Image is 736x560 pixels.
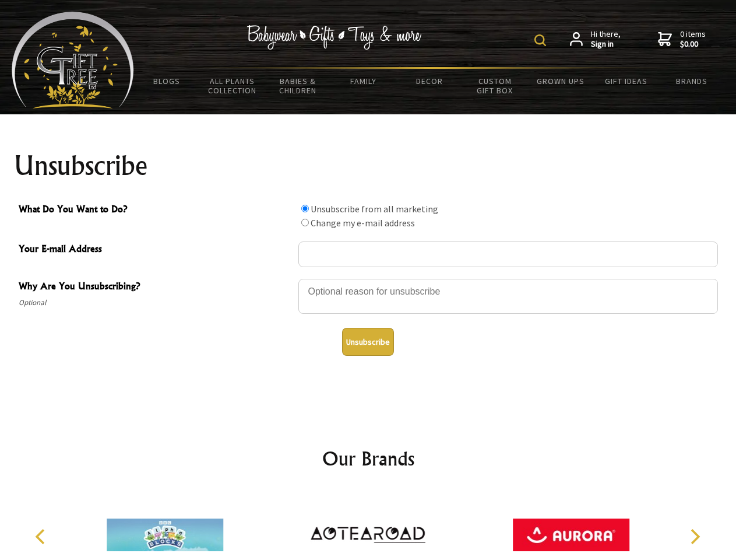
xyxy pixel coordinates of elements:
img: Babywear - Gifts - Toys & more [247,25,422,50]
h1: Unsubscribe [14,152,723,180]
a: Hi there,Sign in [570,29,621,50]
img: product search [534,34,546,46]
h2: Our Brands [23,444,713,473]
button: Unsubscribe [342,328,394,356]
span: Your E-mail Address [19,242,293,258]
span: Optional [19,296,293,310]
img: Babyware - Gifts - Toys and more... [12,12,134,108]
a: 0 items$0.00 [658,29,706,50]
span: Hi there, [591,29,621,50]
label: Unsubscribe from all marketing [311,203,438,215]
strong: Sign in [591,39,621,50]
span: What Do You Want to Do? [19,202,293,219]
a: Family [331,69,397,93]
input: Your E-mail Address [298,242,718,267]
label: Change my e-mail address [311,217,415,229]
a: Gift Ideas [593,69,659,93]
span: Why Are You Unsubscribing? [19,279,293,296]
a: Custom Gift Box [462,69,528,103]
a: Grown Ups [527,69,593,93]
a: Brands [659,69,725,93]
button: Previous [29,524,55,549]
button: Next [682,524,707,549]
a: BLOGS [134,69,200,93]
a: Babies & Children [265,69,331,103]
input: What Do You Want to Do? [301,205,309,212]
a: Decor [396,69,462,93]
a: All Plants Collection [200,69,266,103]
input: What Do You Want to Do? [301,219,309,226]
textarea: Why Are You Unsubscribing? [298,279,718,314]
span: 0 items [680,29,706,50]
strong: $0.00 [680,39,706,50]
